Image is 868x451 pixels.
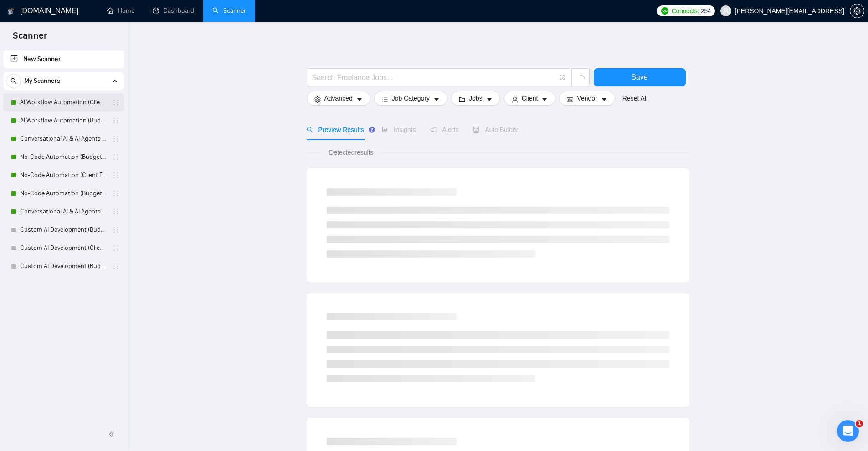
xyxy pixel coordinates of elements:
span: robot [473,127,479,133]
span: bars [382,96,388,103]
span: Connects: [672,6,699,16]
a: New Scanner [10,50,117,68]
a: Custom AI Development (Budget Filters) [20,257,107,275]
span: Job Category [392,93,430,103]
img: upwork-logo.png [661,7,668,15]
span: folder [459,96,465,103]
span: user [512,96,518,103]
a: Conversational AI & AI Agents (Client Filters) [20,130,107,148]
a: No-Code Automation (Client Filters) [20,166,107,184]
span: holder [112,117,119,124]
a: AI Workflow Automation (Budget Filters) [20,111,107,130]
span: holder [112,135,119,142]
span: caret-down [601,96,607,103]
span: Client [522,93,538,103]
span: double-left [108,430,118,439]
span: info-circle [560,75,565,81]
span: search [307,127,313,133]
span: 254 [701,6,711,16]
span: holder [112,244,119,252]
button: setting [850,4,864,18]
span: search [7,78,21,84]
img: logo [8,4,14,19]
span: caret-down [486,96,493,103]
a: Conversational AI & AI Agents (Budget Filters) [20,203,107,221]
span: idcard [567,96,573,103]
span: holder [112,263,119,270]
span: area-chart [382,127,388,133]
span: Jobs [469,93,483,103]
span: caret-down [433,96,440,103]
a: No-Code Automation (Budget Filters W4, Aug) [20,184,107,203]
span: holder [112,99,119,106]
button: userClientcaret-down [504,91,556,106]
a: dashboardDashboard [153,7,194,15]
span: Detected results [323,147,380,157]
span: My Scanners [24,72,60,90]
button: settingAdvancedcaret-down [307,91,370,106]
span: loading [576,75,585,83]
span: caret-down [356,96,363,103]
span: holder [112,153,119,161]
span: Advanced [324,93,353,103]
span: Scanner [5,29,54,48]
li: New Scanner [3,50,124,68]
button: folderJobscaret-down [451,91,500,106]
span: holder [112,226,119,233]
span: holder [112,190,119,197]
span: caret-down [541,96,548,103]
span: Vendor [577,93,597,103]
a: AI Workflow Automation (Client Filters) [20,93,107,111]
span: Auto Bidder [473,126,518,133]
button: search [6,74,21,88]
a: No-Code Automation (Budget Filters) [20,148,107,166]
span: notification [430,127,437,133]
a: Custom AI Development (Client Filters) [20,239,107,257]
a: Custom AI Development (Budget Filter) [20,221,107,239]
span: Save [631,71,647,83]
button: idcardVendorcaret-down [559,91,615,106]
span: Alerts [430,126,458,133]
input: Search Freelance Jobs... [312,72,555,83]
span: setting [314,96,321,103]
span: user [723,8,729,14]
span: holder [112,208,119,215]
span: Preview Results [307,126,368,133]
span: Insights [382,126,416,133]
span: 1 [856,420,863,427]
a: homeHome [107,7,134,15]
button: barsJob Categorycaret-down [374,91,447,106]
li: My Scanners [3,72,124,275]
span: setting [850,7,864,15]
a: searchScanner [212,7,246,15]
span: holder [112,172,119,179]
div: Tooltip anchor [368,126,376,134]
iframe: Intercom live chat [837,420,859,442]
button: Save [594,68,686,86]
a: Reset All [622,93,647,103]
a: setting [850,7,864,15]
